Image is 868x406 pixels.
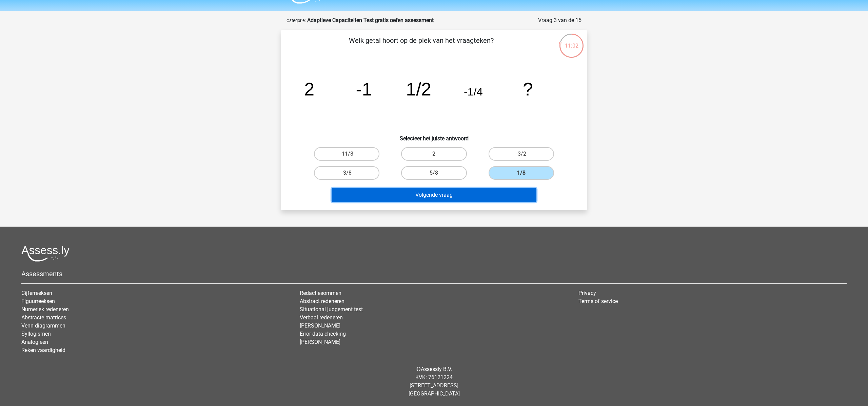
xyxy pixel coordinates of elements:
a: Situational judgement test [300,306,363,313]
a: Verbaal redeneren [300,314,343,321]
a: [PERSON_NAME] [300,339,340,345]
small: Categorie: [287,18,306,23]
a: Abstract redeneren [300,298,344,304]
label: -3/2 [489,147,554,161]
a: [PERSON_NAME] [300,322,340,329]
tspan: -1 [356,79,372,99]
a: Reken vaardigheid [21,347,65,353]
label: 1/8 [489,166,554,180]
a: Analogieen [21,339,48,345]
a: Figuurreeksen [21,298,55,304]
a: Privacy [578,290,596,296]
a: Syllogismen [21,331,51,337]
h6: Selecteer het juiste antwoord [292,130,576,142]
button: Volgende vraag [332,188,537,202]
p: Welk getal hoort op de plek van het vraagteken? [292,35,551,56]
img: Assessly logo [21,246,70,262]
a: Venn diagrammen [21,322,65,329]
tspan: 2 [304,79,314,99]
label: -11/8 [314,147,379,161]
tspan: 1/2 [406,79,431,99]
a: Redactiesommen [300,290,341,296]
label: -3/8 [314,166,379,180]
div: Vraag 3 van de 15 [538,16,581,24]
a: Abstracte matrices [21,314,66,321]
a: Terms of service [578,298,618,304]
a: Assessly B.V. [421,366,452,372]
tspan: ? [523,79,533,99]
div: © KVK: 76121224 [STREET_ADDRESS] [GEOGRAPHIC_DATA] [16,360,852,403]
tspan: -1/4 [464,86,483,98]
a: Numeriek redeneren [21,306,69,313]
h5: Assessments [21,270,847,278]
a: Cijferreeksen [21,290,52,296]
a: Error data checking [300,331,346,337]
strong: Adaptieve Capaciteiten Test gratis oefen assessment [307,17,434,23]
label: 5/8 [401,166,467,180]
label: 2 [401,147,467,161]
div: 11:02 [559,33,584,50]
